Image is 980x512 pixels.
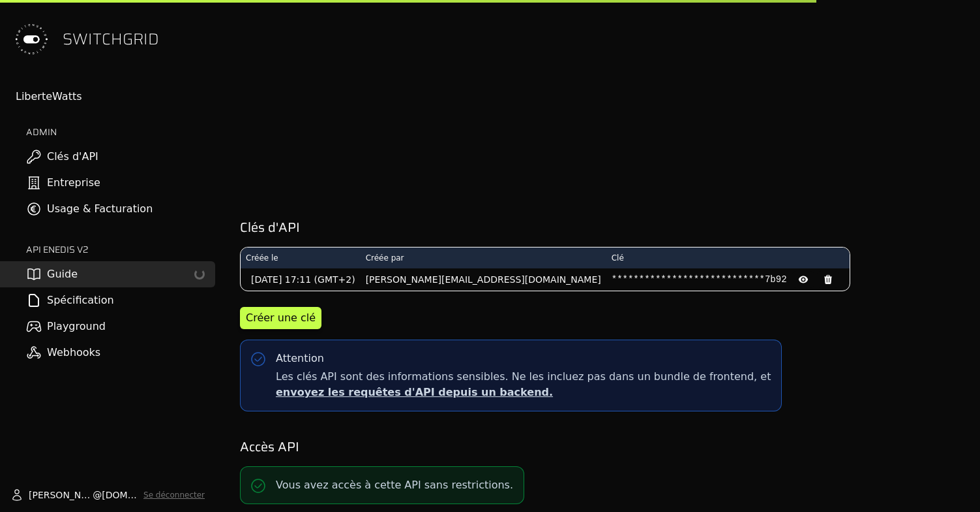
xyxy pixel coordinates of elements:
span: Les clés API sont des informations sensibles. Ne les incluez pas dans un bundle de frontend, et [276,369,771,400]
span: [PERSON_NAME].vanheusden [29,488,93,502]
td: [PERSON_NAME][EMAIL_ADDRESS][DOMAIN_NAME] [361,268,606,291]
div: Créer une clé [246,310,316,326]
span: [DOMAIN_NAME] [102,488,138,502]
td: [DATE] 17:11 (GMT+2) [241,268,361,291]
button: Créer une clé [240,307,321,329]
img: Switchgrid Logo [10,18,52,60]
th: Créée le [241,248,361,268]
th: Créée par [361,248,606,268]
p: Vous avez accès à cette API sans restrictions. [276,477,513,493]
h2: ADMIN [26,125,215,138]
div: loading [192,267,207,282]
h2: Clés d'API [240,218,962,236]
span: SWITCHGRID [63,29,159,50]
th: Clé [606,248,850,268]
div: Attention [276,351,324,366]
h2: API ENEDIS v2 [26,243,215,256]
div: LiberteWatts [16,89,215,104]
button: Se déconnecter [143,490,205,500]
h2: Accès API [240,438,962,456]
p: envoyez les requêtes d'API depuis un backend. [276,385,771,400]
span: @ [93,488,102,502]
